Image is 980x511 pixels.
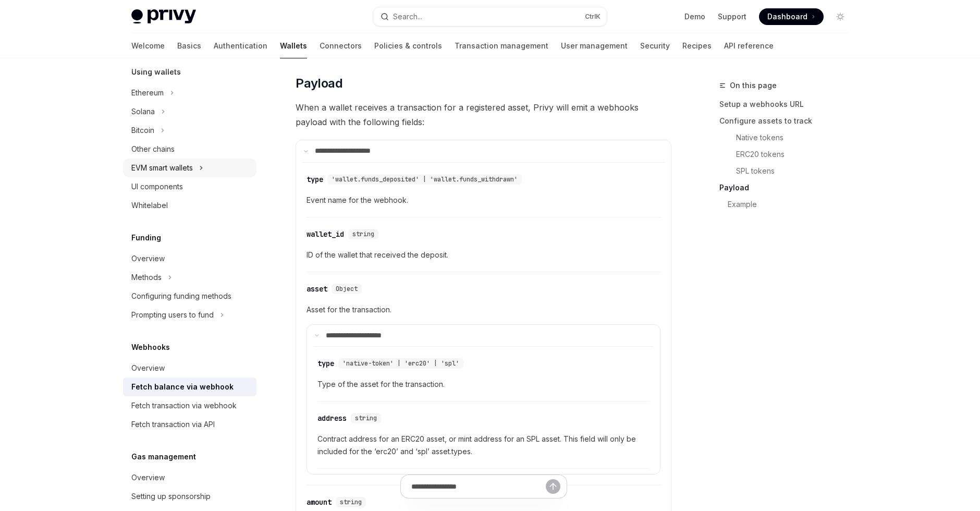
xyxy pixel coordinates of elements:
[393,10,422,23] div: Search...
[131,362,165,374] div: Overview
[336,285,358,293] span: Object
[682,33,712,58] a: Recipes
[332,175,518,184] span: 'wallet.funds_deposited' | 'wallet.funds_withdrawn'
[320,33,362,58] a: Connectors
[736,163,857,179] a: SPL tokens
[317,358,334,369] div: type
[131,381,234,393] div: Fetch balance via webhook
[585,13,601,21] span: Ctrl K
[317,413,347,423] div: address
[123,487,256,506] a: Setting up sponsorship
[131,105,155,118] div: Solana
[296,100,671,129] span: When a wallet receives a transaction for a registered asset, Privy will emit a webhooks payload w...
[131,87,164,99] div: Ethereum
[736,129,857,146] a: Native tokens
[307,174,323,185] div: type
[307,229,344,239] div: wallet_id
[123,177,256,196] a: UI components
[736,146,857,163] a: ERC20 tokens
[719,179,857,196] a: Payload
[546,479,560,494] button: Send message
[296,75,342,92] span: Payload
[307,249,660,261] span: ID of the wallet that received the deposit.
[131,290,231,302] div: Configuring funding methods
[719,113,857,129] a: Configure assets to track
[123,287,256,306] a: Configuring funding methods
[177,33,201,58] a: Basics
[123,468,256,487] a: Overview
[131,451,196,463] h5: Gas management
[730,79,777,92] span: On this page
[131,252,165,265] div: Overview
[123,196,256,215] a: Whitelabel
[352,230,374,238] span: string
[123,359,256,378] a: Overview
[131,33,165,58] a: Welcome
[214,33,267,58] a: Authentication
[342,359,459,368] span: 'native-token' | 'erc20' | 'spl'
[131,418,215,431] div: Fetch transaction via API
[131,199,168,212] div: Whitelabel
[724,33,774,58] a: API reference
[307,303,660,316] span: Asset for the transaction.
[767,11,807,22] span: Dashboard
[373,7,607,26] button: Search...CtrlK
[131,180,183,193] div: UI components
[317,433,650,458] span: Contract address for an ERC20 asset, or mint address for an SPL asset. This field will only be in...
[355,414,377,422] span: string
[759,8,824,25] a: Dashboard
[123,396,256,415] a: Fetch transaction via webhook
[455,33,548,58] a: Transaction management
[131,399,237,412] div: Fetch transaction via webhook
[123,415,256,434] a: Fetch transaction via API
[640,33,670,58] a: Security
[832,8,849,25] button: Toggle dark mode
[684,11,705,22] a: Demo
[131,9,196,24] img: light logo
[728,196,857,213] a: Example
[131,471,165,484] div: Overview
[280,33,307,58] a: Wallets
[131,271,162,284] div: Methods
[123,378,256,396] a: Fetch balance via webhook
[131,309,214,321] div: Prompting users to fund
[131,341,170,354] h5: Webhooks
[374,33,442,58] a: Policies & controls
[131,232,161,244] h5: Funding
[718,11,746,22] a: Support
[131,124,154,137] div: Bitcoin
[307,284,327,294] div: asset
[317,378,650,391] span: Type of the asset for the transaction.
[123,249,256,268] a: Overview
[123,140,256,159] a: Other chains
[131,490,211,503] div: Setting up sponsorship
[307,194,660,206] span: Event name for the webhook.
[131,143,175,155] div: Other chains
[131,162,193,174] div: EVM smart wallets
[561,33,628,58] a: User management
[719,96,857,113] a: Setup a webhooks URL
